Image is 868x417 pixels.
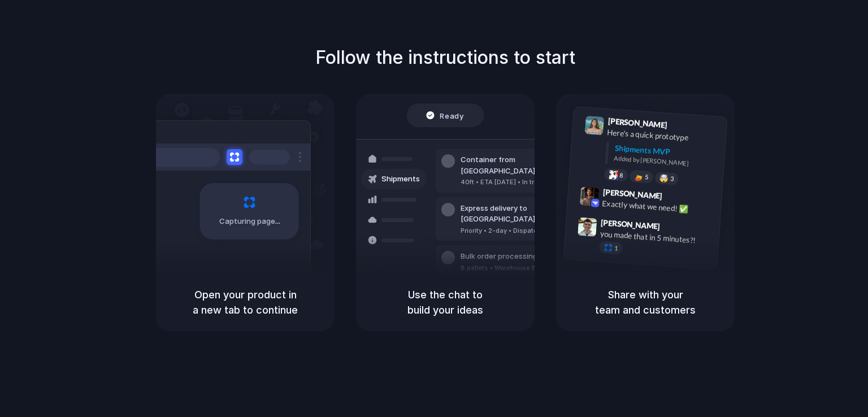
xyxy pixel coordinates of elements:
span: 8 [619,172,623,179]
span: 3 [670,176,674,182]
div: 🤯 [659,174,669,183]
span: Ready [440,110,464,121]
h1: Follow the instructions to start [315,44,575,71]
span: 9:41 AM [671,120,694,134]
h5: Open your product in a new tab to continue [170,287,321,318]
span: [PERSON_NAME] [602,186,662,202]
div: Bulk order processing [461,251,566,262]
div: Exactly what we need! ✅ [602,197,715,216]
div: 40ft • ETA [DATE] • In transit [461,177,583,187]
div: Shipments MVP [614,142,719,161]
div: Priority • 2-day • Dispatched [461,226,583,236]
div: you made that in 5 minutes?! [600,228,713,247]
span: 9:42 AM [666,191,689,205]
h5: Share with your team and customers [570,287,721,318]
h5: Use the chat to build your ideas [370,287,521,318]
div: Container from [GEOGRAPHIC_DATA] [461,154,583,176]
div: Added by [PERSON_NAME] [614,154,718,170]
span: 5 [645,174,649,180]
span: 1 [614,245,618,251]
span: [PERSON_NAME] [607,115,667,131]
span: Capturing page [219,216,282,227]
span: [PERSON_NAME] [601,216,661,233]
div: 8 pallets • Warehouse B • Packed [461,263,566,273]
div: Here's a quick prototype [607,127,720,146]
div: Express delivery to [GEOGRAPHIC_DATA] [461,203,583,225]
span: Shipments [381,173,420,185]
span: 9:47 AM [663,221,687,235]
